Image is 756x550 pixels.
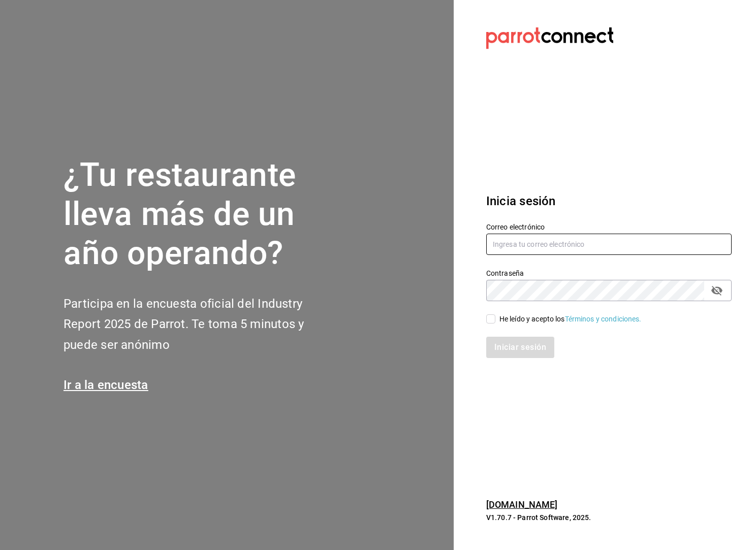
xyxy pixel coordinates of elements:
a: Términos y condiciones. [565,315,642,323]
input: Ingresa tu correo electrónico [486,234,732,255]
h2: Participa en la encuesta oficial del Industry Report 2025 de Parrot. Te toma 5 minutos y puede se... [64,294,338,355]
label: Contraseña [486,270,732,277]
p: V1.70.7 - Parrot Software, 2025. [486,512,732,523]
h3: Inicia sesión [486,192,732,210]
label: Correo electrónico [486,223,732,231]
a: [DOMAIN_NAME] [486,499,558,510]
a: Ir a la encuesta [64,378,148,392]
div: He leído y acepto los [499,314,642,325]
button: passwordField [708,282,726,299]
h1: ¿Tu restaurante lleva más de un año operando? [64,156,338,273]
